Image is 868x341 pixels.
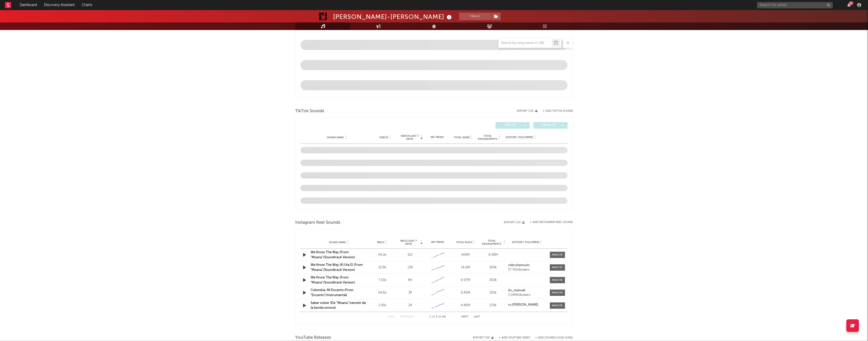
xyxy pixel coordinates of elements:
[508,268,546,272] div: 17.7k followers
[454,136,470,139] span: Total Views
[508,303,546,307] a: ru.[PERSON_NAME]
[481,290,506,295] div: 201k
[543,110,573,112] button: + Add TikTok Sound
[538,110,573,112] button: + Add TikTok Sound
[453,290,478,295] div: 6.81M
[333,13,453,21] div: [PERSON_NAME]-[PERSON_NAME]
[379,136,388,139] span: Videos
[311,289,354,297] a: Colombia, Mi Encanto (From "Encanto"/Instrumental)
[494,336,530,339] div: + Add YouTube Video
[757,2,833,8] input: Search for artists
[400,316,414,318] button: Previous
[496,122,530,129] button: UGC(0)
[474,316,480,318] button: Last
[499,41,552,45] input: Search by song name or URL
[295,335,331,341] span: YouTube Releases
[311,251,355,259] a: We Know The Way (From "Moana"/Soundtrack Version)
[849,1,853,5] div: 42
[397,290,423,295] div: 39
[329,241,346,244] span: Sound Name
[432,316,435,318] span: to
[370,278,395,283] div: 7.01k
[377,241,384,244] span: Reels
[535,336,573,339] button: + Add SoundCloud Song
[459,13,491,20] button: Track
[397,303,423,308] div: 24
[370,303,395,308] div: 2.41k
[847,3,851,7] button: 42
[453,252,478,258] div: 149M
[370,290,395,295] div: 24.6k
[499,124,522,127] span: UGC ( 0 )
[370,265,395,270] div: 22.8k
[327,136,344,139] span: Sound Name
[525,221,573,224] div: + Add Instagram Reel Sound
[295,220,340,226] span: Instagram Reel Sounds
[462,316,469,318] button: Next
[508,264,546,267] a: robruhamusic
[530,336,573,339] button: + Add SoundCloud Song
[530,221,573,224] button: + Add Instagram Reel Sound
[481,252,506,258] div: 8.38M
[499,336,530,339] button: + Add YouTube Video
[397,239,420,245] span: Reels (last 7 days)
[311,301,366,310] a: Saber volver (De “Moana”/versión de la banda sonora)
[397,278,423,283] div: 84
[504,221,525,224] button: Export CSV
[508,264,530,267] strong: robruhamusic
[438,316,441,318] span: of
[399,134,420,140] span: Videos (last 7 days)
[425,135,449,139] div: 6M Trend
[512,241,539,244] span: Author / Followers
[508,289,525,292] strong: lin_manuel
[537,124,560,127] span: Official ( 0 )
[397,265,423,270] div: 139
[311,263,363,272] a: We Know The Way (Ki Uta E) (From "Moana"/Soundtrack Version)
[508,303,538,306] strong: ru.[PERSON_NAME]
[508,293,546,297] div: 1.14M followers
[481,265,506,270] div: 300k
[481,239,503,245] span: Total Engagements
[456,241,472,244] span: Total Plays
[473,336,494,339] button: Export CSV
[425,240,450,244] div: 6M Trend
[477,134,498,140] span: Total Engagements
[517,109,538,112] button: Export CSV
[311,276,355,284] a: We Know The Way (From "Moana"/Soundtrack Version)
[481,303,506,308] div: 179k
[453,303,478,308] div: 4.46M
[295,108,324,114] span: TikTok Sounds
[397,252,423,258] div: 512
[453,265,478,270] div: 14.6M
[388,316,395,318] button: First
[508,289,546,292] a: lin_manuel
[481,278,506,283] div: 300k
[506,136,533,139] span: Author / Followers
[424,314,451,320] div: 1 5 66
[453,278,478,283] div: 6.97M
[370,252,395,258] div: 54.2k
[533,122,567,129] button: Official(0)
